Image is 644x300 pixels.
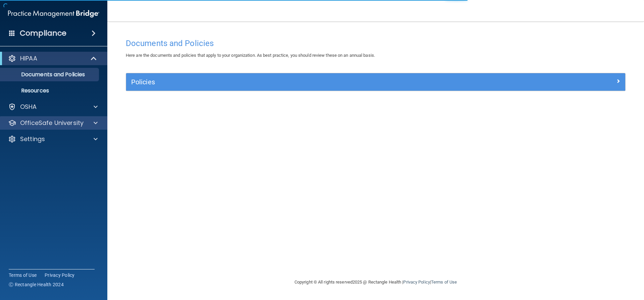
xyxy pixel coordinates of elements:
a: Policies [131,77,620,87]
span: Ⓒ Rectangle Health 2024 [9,281,64,288]
a: Settings [8,135,98,143]
a: OfficeSafe University [8,119,98,127]
a: HIPAA [8,54,97,62]
img: PMB logo [8,7,99,20]
div: Copyright © All rights reserved 2025 @ Rectangle Health | | [253,271,498,293]
h4: Documents and Policies [126,39,626,48]
h5: Policies [131,78,495,86]
p: Documents and Policies [4,71,96,78]
p: OfficeSafe University [20,119,84,127]
a: Terms of Use [431,280,457,285]
span: Here are the documents and policies that apply to your organization. As best practice, you should... [126,53,375,58]
p: HIPAA [20,54,37,62]
h4: Compliance [20,29,66,38]
p: OSHA [20,103,37,111]
a: Terms of Use [9,272,37,278]
a: Privacy Policy [403,280,430,285]
p: Settings [20,135,45,143]
p: Resources [4,87,96,94]
a: Privacy Policy [45,272,75,278]
a: OSHA [8,103,98,111]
